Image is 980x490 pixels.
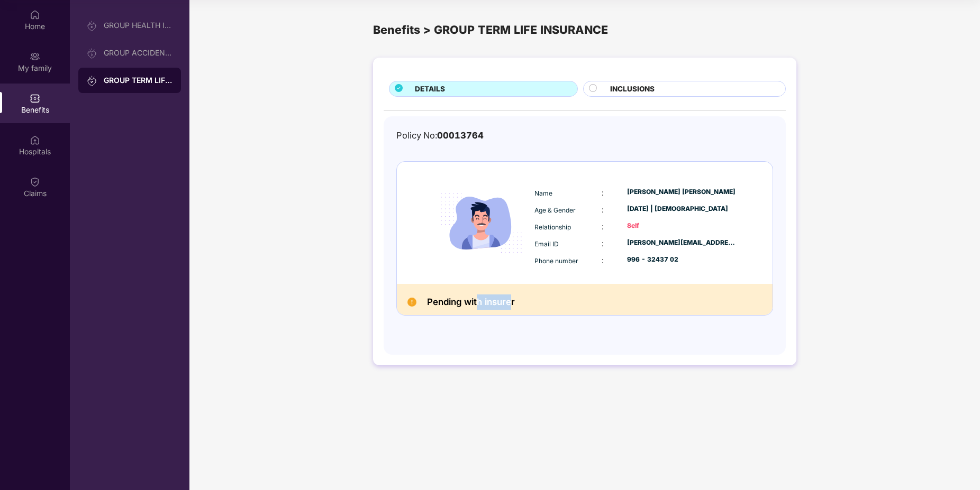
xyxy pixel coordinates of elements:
img: svg+xml;base64,PHN2ZyBpZD0iQmVuZWZpdHMiIHhtbG5zPSJodHRwOi8vd3d3LnczLm9yZy8yMDAwL3N2ZyIgd2lkdGg9Ij... [30,93,40,104]
div: [PERSON_NAME] [PERSON_NAME] [627,187,736,197]
div: Policy No: [396,129,484,143]
div: GROUP TERM LIFE INSURANCE [104,75,173,86]
span: INCLUSIONS [610,84,655,95]
img: svg+xml;base64,PHN2ZyBpZD0iSG9zcGl0YWxzIiB4bWxucz0iaHR0cDovL3d3dy53My5vcmcvMjAwMC9zdmciIHdpZHRoPS... [30,135,40,145]
div: GROUP ACCIDENTAL INSURANCE [104,49,173,57]
span: Email ID [534,240,559,248]
span: Relationship [534,223,571,231]
img: svg+xml;base64,PHN2ZyB3aWR0aD0iMjAiIGhlaWdodD0iMjAiIHZpZXdCb3g9IjAgMCAyMCAyMCIgZmlsbD0ibm9uZSIgeG... [87,21,97,31]
div: GROUP HEALTH INSURANCE [104,21,173,30]
span: : [602,222,604,231]
span: : [602,205,604,214]
div: Self [627,221,736,231]
img: Pending [407,298,416,307]
img: svg+xml;base64,PHN2ZyB3aWR0aD0iMjAiIGhlaWdodD0iMjAiIHZpZXdCb3g9IjAgMCAyMCAyMCIgZmlsbD0ibm9uZSIgeG... [30,51,40,62]
span: Name [534,189,552,197]
span: 00013764 [437,130,484,141]
div: [DATE] | [DEMOGRAPHIC_DATA] [627,204,736,214]
span: DETAILS [415,84,445,95]
img: svg+xml;base64,PHN2ZyB3aWR0aD0iMjAiIGhlaWdodD0iMjAiIHZpZXdCb3g9IjAgMCAyMCAyMCIgZmlsbD0ibm9uZSIgeG... [87,76,97,86]
span: Phone number [534,257,578,265]
img: svg+xml;base64,PHN2ZyBpZD0iSG9tZSIgeG1sbnM9Imh0dHA6Ly93d3cudzMub3JnLzIwMDAvc3ZnIiB3aWR0aD0iMjAiIG... [30,10,40,20]
img: svg+xml;base64,PHN2ZyBpZD0iQ2xhaW0iIHhtbG5zPSJodHRwOi8vd3d3LnczLm9yZy8yMDAwL3N2ZyIgd2lkdGg9IjIwIi... [30,177,40,187]
div: Benefits > GROUP TERM LIFE INSURANCE [373,21,796,39]
span: : [602,188,604,197]
img: icon [431,172,532,274]
h2: Pending with insurer [427,294,515,310]
div: [PERSON_NAME][EMAIL_ADDRESS][PERSON_NAME][DOMAIN_NAME] [627,238,736,248]
img: svg+xml;base64,PHN2ZyB3aWR0aD0iMjAiIGhlaWdodD0iMjAiIHZpZXdCb3g9IjAgMCAyMCAyMCIgZmlsbD0ibm9uZSIgeG... [87,48,97,59]
span: : [602,239,604,248]
span: Age & Gender [534,206,576,214]
span: : [602,256,604,265]
div: 996 - 32437 02 [627,255,736,265]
